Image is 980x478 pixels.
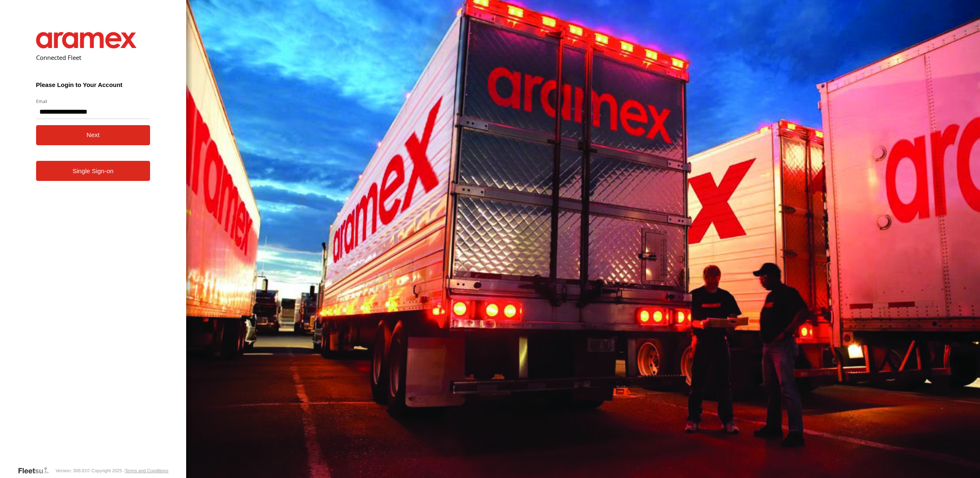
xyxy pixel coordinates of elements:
[36,161,150,181] a: Single Sign-on
[36,53,150,62] h2: Connected Fleet
[36,125,150,145] button: Next
[87,468,169,473] div: © Copyright 2025 -
[18,467,55,475] a: Visit our Website
[125,468,168,473] a: Terms and Conditions
[36,32,137,48] img: Aramex
[55,468,87,473] div: Version: 308.01
[36,81,150,88] h3: Please Login to Your Account
[36,98,150,104] label: Email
